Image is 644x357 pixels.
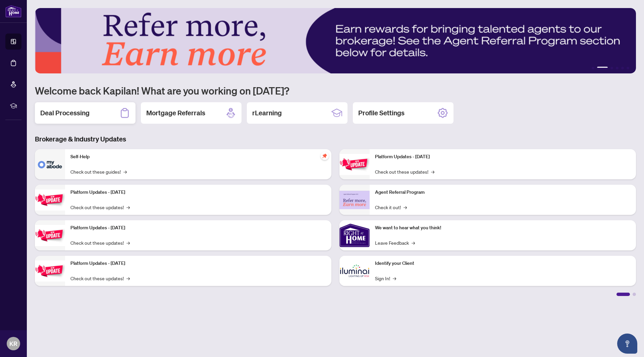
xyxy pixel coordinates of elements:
p: Identify your Client [375,260,631,267]
button: 6 [627,67,629,69]
h2: Mortgage Referrals [146,108,205,118]
button: 1 [592,67,594,69]
img: Platform Updates - July 8, 2025 [35,260,65,282]
img: Identify your Client [339,256,370,286]
span: → [412,239,415,246]
a: Check out these updates!→ [70,275,130,282]
button: Open asap [617,334,637,354]
a: Check out these updates!→ [70,203,130,211]
img: Slide 1 [35,8,636,73]
h2: rLearning [252,108,282,118]
button: 4 [616,67,619,69]
a: Check out these guides!→ [70,168,127,175]
span: KR [9,339,17,348]
a: Sign In!→ [375,275,396,282]
p: Platform Updates - [DATE] [70,189,326,196]
h3: Brokerage & Industry Updates [35,134,636,144]
p: We want to hear what you think! [375,224,631,232]
span: → [126,275,130,282]
span: → [126,203,130,211]
button: 3 [610,67,613,69]
img: We want to hear what you think! [339,220,370,250]
span: → [431,168,434,175]
img: Agent Referral Program [339,191,370,209]
p: Platform Updates - [DATE] [375,153,631,161]
h2: Deal Processing [40,108,90,118]
h1: Welcome back Kapilan! What are you working on [DATE]? [35,84,636,97]
img: Platform Updates - July 21, 2025 [35,225,65,246]
p: Platform Updates - [DATE] [70,260,326,267]
h2: Profile Settings [358,108,405,118]
p: Agent Referral Program [375,189,631,196]
img: logo [5,5,21,17]
p: Platform Updates - [DATE] [70,224,326,232]
button: 5 [621,67,624,69]
button: 2 [597,67,608,69]
a: Check it out!→ [375,203,407,211]
img: Platform Updates - June 23, 2025 [339,154,370,175]
img: Platform Updates - September 16, 2025 [35,189,65,211]
span: → [126,239,130,246]
p: Self-Help [70,153,326,161]
a: Check out these updates!→ [70,239,130,246]
span: → [404,203,407,211]
img: Self-Help [35,149,65,179]
span: pushpin [321,152,329,160]
a: Leave Feedback→ [375,239,415,246]
span: → [123,168,127,175]
span: → [393,275,396,282]
a: Check out these updates!→ [375,168,434,175]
